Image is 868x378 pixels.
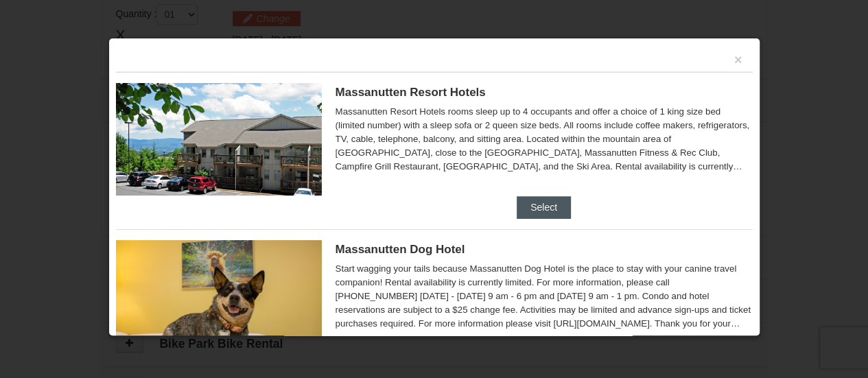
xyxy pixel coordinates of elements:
button: Select [517,196,571,218]
img: 27428181-5-81c892a3.jpg [116,240,322,353]
img: 19219026-1-e3b4ac8e.jpg [116,83,322,196]
span: Massanutten Resort Hotels [336,86,486,99]
div: Start wagging your tails because Massanutten Dog Hotel is the place to stay with your canine trav... [336,262,753,331]
div: Massanutten Resort Hotels rooms sleep up to 4 occupants and offer a choice of 1 king size bed (li... [336,105,753,174]
span: Massanutten Dog Hotel [336,243,465,256]
button: × [734,53,742,67]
